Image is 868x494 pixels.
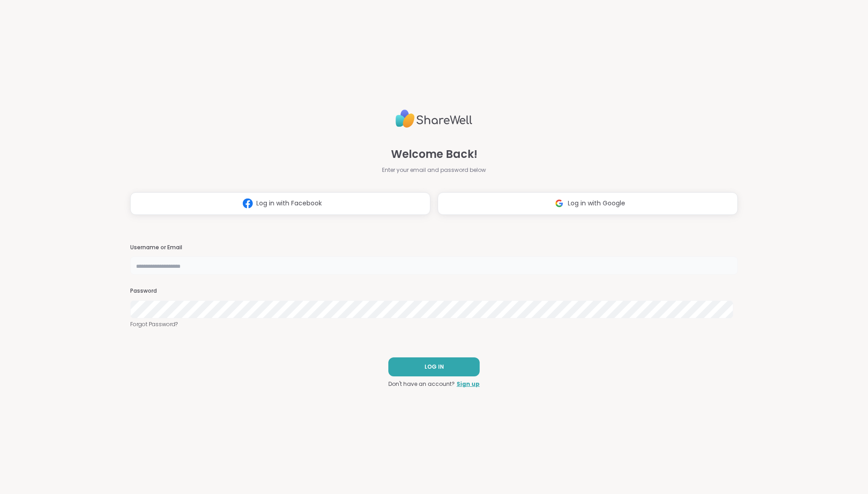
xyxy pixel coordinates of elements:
[457,380,480,388] a: Sign up
[551,195,568,212] img: ShareWell Logomark
[388,380,455,388] span: Don't have an account?
[388,357,480,376] button: LOG IN
[130,192,430,215] button: Log in with Facebook
[438,192,738,215] button: Log in with Google
[239,195,256,212] img: ShareWell Logomark
[391,146,477,162] span: Welcome Back!
[425,363,444,371] span: LOG IN
[130,244,738,252] h3: Username or Email
[568,199,625,208] span: Log in with Google
[382,166,486,174] span: Enter your email and password below
[130,320,738,328] a: Forgot Password?
[130,287,738,295] h3: Password
[396,106,472,132] img: ShareWell Logo
[256,199,322,208] span: Log in with Facebook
